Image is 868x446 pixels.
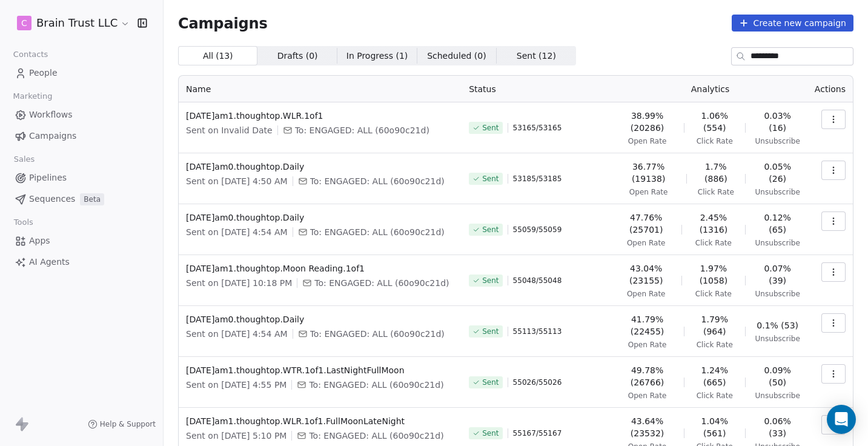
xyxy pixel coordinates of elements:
span: 47.76% (25701) [620,211,672,236]
span: Click Rate [697,340,733,350]
span: Unsubscribe [755,187,800,197]
span: Sequences [29,193,75,205]
span: Sent [482,174,499,184]
span: Click Rate [695,238,732,248]
span: Apps [29,235,50,247]
span: Unsubscribe [755,391,800,401]
a: Pipelines [10,168,153,188]
span: Contacts [8,45,53,64]
span: Sent [482,123,499,133]
th: Analytics [613,76,807,102]
span: In Progress ( 1 ) [346,50,408,62]
span: Sales [8,150,40,168]
span: Open Rate [628,340,667,350]
span: 1.24% (665) [694,364,735,388]
span: [DATE]am1.thoughtop.WLR.1of1.FullMoonLateNight [186,415,454,427]
span: Beta [80,193,104,205]
span: 0.07% (39) [755,262,800,287]
a: Apps [10,231,153,251]
span: 1.04% (561) [694,415,735,439]
span: Tools [8,213,38,231]
span: 0.03% (16) [755,110,800,134]
span: Brain Trust LLC [36,15,118,31]
span: Sent on [DATE] 4:50 AM [186,175,288,187]
span: Sent [482,378,499,387]
span: Help & Support [100,419,156,429]
a: People [10,63,153,83]
span: 53185 / 53185 [513,174,562,184]
span: Sent on [DATE] 4:54 AM [186,226,288,238]
span: 0.06% (33) [755,415,800,439]
span: Sent [482,276,499,285]
span: Sent on [DATE] 4:55 PM [186,379,287,391]
a: AI Agents [10,252,153,272]
span: To: ENGAGED: ALL (60o90c21d) [309,379,443,391]
span: Unsubscribe [755,334,800,344]
span: 43.04% (23155) [620,262,672,287]
span: 0.05% (26) [755,161,800,185]
span: Sent on Invalid Date [186,124,273,136]
span: 1.7% (886) [697,161,735,185]
span: 1.79% (964) [694,313,735,338]
span: [DATE]am1.thoughtop.Moon Reading.1of1 [186,262,454,275]
span: Unsubscribe [755,136,800,146]
span: [DATE]am1.thoughtop.WLR.1of1 [186,110,454,122]
span: To: ENGAGED: ALL (60o90c21d) [309,430,443,442]
span: 36.77% (19138) [620,161,677,185]
span: Open Rate [628,136,667,146]
span: Sent on [DATE] 4:54 AM [186,328,288,340]
span: 41.79% (22455) [620,313,674,338]
span: Unsubscribe [755,289,800,299]
span: Open Rate [627,289,666,299]
span: Sent [482,428,499,438]
span: Unsubscribe [755,238,800,248]
span: 49.78% (26766) [620,364,674,388]
span: People [29,67,58,79]
span: 1.97% (1058) [692,262,735,287]
span: Click Rate [695,289,732,299]
span: Pipelines [29,171,67,184]
span: 55048 / 55048 [513,276,562,285]
span: C [21,17,27,29]
span: To: ENGAGED: ALL (60o90c21d) [295,124,429,136]
button: Create new campaign [732,15,853,32]
a: Workflows [10,105,153,125]
th: Status [462,76,613,102]
a: Help & Support [88,419,156,429]
span: 2.45% (1316) [692,211,735,236]
span: Campaigns [178,15,268,32]
div: Open Intercom Messenger [827,405,856,434]
span: AI Agents [29,256,70,268]
span: 55059 / 55059 [513,225,562,235]
span: [DATE]am1.thoughtop.WTR.1of1.LastNightFullMoon [186,364,454,376]
span: 55167 / 55167 [513,428,562,438]
button: CBrain Trust LLC [15,13,129,33]
span: Sent on [DATE] 5:10 PM [186,430,287,442]
a: SequencesBeta [10,189,153,209]
span: Open Rate [628,391,667,401]
span: 43.64% (23532) [620,415,674,439]
span: 1.06% (554) [694,110,735,134]
span: 38.99% (20286) [620,110,674,134]
span: [DATE]am0.thoughtop.Daily [186,161,454,173]
span: Click Rate [697,136,733,146]
span: Sent ( 12 ) [517,50,556,62]
th: Actions [807,76,853,102]
span: 55113 / 55113 [513,327,562,336]
span: Marketing [8,87,58,105]
span: To: ENGAGED: ALL (60o90c21d) [310,175,445,187]
span: Open Rate [629,187,668,197]
span: Sent [482,225,499,235]
th: Name [179,76,462,102]
span: To: ENGAGED: ALL (60o90c21d) [310,226,445,238]
span: [DATE]am0.thoughtop.Daily [186,313,454,325]
span: To: ENGAGED: ALL (60o90c21d) [314,277,449,289]
a: Campaigns [10,126,153,146]
span: Open Rate [627,238,666,248]
span: 0.09% (50) [755,364,800,388]
span: Campaigns [29,130,76,142]
span: Scheduled ( 0 ) [427,50,486,62]
span: Drafts ( 0 ) [277,50,318,62]
span: 55026 / 55026 [513,378,562,387]
span: To: ENGAGED: ALL (60o90c21d) [310,328,445,340]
